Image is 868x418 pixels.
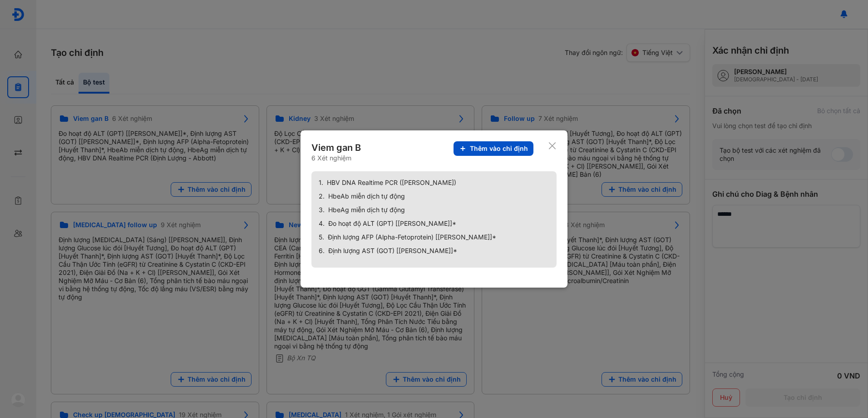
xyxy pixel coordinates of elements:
[319,247,325,255] span: 6.
[328,233,496,241] span: Định lượng AFP (Alpha-Fetoprotein) [[PERSON_NAME]]*
[454,141,533,156] button: Thêm vào chỉ định
[327,179,456,187] span: HBV DNA Realtime PCR ([PERSON_NAME])
[311,154,363,162] div: 6 Xét nghiệm
[328,206,405,214] span: HbeAg miễn dịch tự động
[319,206,325,214] span: 3.
[319,192,325,200] span: 2.
[328,247,457,255] span: Định lượng AST (GOT) [[PERSON_NAME]]*
[319,233,324,241] span: 5.
[470,144,528,153] span: Thêm vào chỉ định
[311,141,363,154] div: Viem gan B
[328,192,405,200] span: HbeAb miễn dịch tự động
[319,179,323,187] span: 1.
[328,219,456,228] span: Đo hoạt độ ALT (GPT) [[PERSON_NAME]]*
[319,219,325,228] span: 4.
